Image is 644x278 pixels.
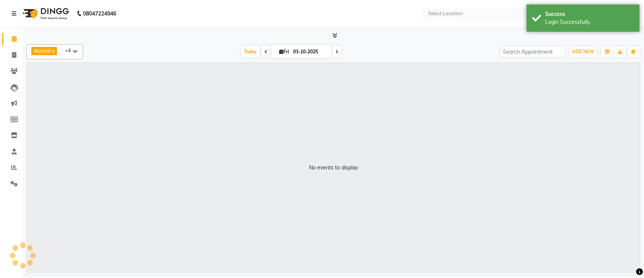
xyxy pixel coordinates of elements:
[83,3,116,24] b: 08047224946
[570,47,596,57] button: ADD NEW
[241,46,260,57] span: Today
[545,18,634,26] div: Login Successfully.
[65,47,77,53] span: +4
[545,10,634,18] div: Success
[572,49,594,54] span: ADD NEW
[51,48,55,54] a: x
[19,3,71,24] img: logo
[291,46,329,57] input: 2025-10-03
[500,46,566,57] input: Search Appointment
[277,49,291,54] span: Fri
[309,164,358,172] div: No events to display
[428,10,463,17] div: Select Location
[34,48,51,54] span: Mukesh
